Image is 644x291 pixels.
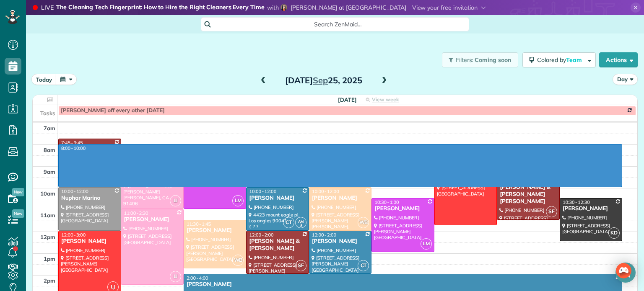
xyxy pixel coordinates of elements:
[546,206,557,217] span: SF
[249,188,276,194] span: 10:00 - 12:00
[187,221,211,227] span: 11:30 - 1:45
[61,107,165,114] span: [PERSON_NAME] off every other [DATE]
[599,52,638,67] button: Actions
[374,199,399,205] span: 10:30 - 1:00
[312,195,369,202] div: [PERSON_NAME]
[312,232,336,238] span: 12:00 - 2:00
[283,217,294,228] span: CT
[475,56,512,64] span: Coming soon
[296,221,306,229] small: 3
[40,212,55,219] span: 11am
[44,277,55,284] span: 2pm
[170,271,181,282] span: LI
[61,232,86,238] span: 12:00 - 3:00
[44,168,55,175] span: 9am
[40,234,55,240] span: 12pm
[295,260,306,271] span: SF
[522,52,596,67] button: Colored byTeam
[40,190,55,197] span: 10am
[280,4,287,11] img: libby-de-lucien-77da18b5e327069b8864256f4561c058dd9510108410bc45ca77b9bc9613edd4.jpg
[313,75,328,85] span: Sep
[61,238,119,245] div: [PERSON_NAME]
[374,205,432,212] div: [PERSON_NAME]
[372,96,399,103] span: View week
[186,227,244,234] div: [PERSON_NAME]
[249,232,273,238] span: 12:00 - 2:00
[499,184,557,205] div: [PERSON_NAME] & [PERSON_NAME] [PERSON_NAME]
[562,205,620,212] div: [PERSON_NAME]
[12,209,24,218] span: New
[267,4,279,11] span: with
[271,76,376,85] h2: [DATE] 25, 2025
[44,125,55,131] span: 7am
[61,140,83,146] span: 7:45 - 9:45
[563,199,590,205] span: 10:30 - 12:30
[421,238,432,250] span: LM
[338,96,357,103] span: [DATE]
[170,195,181,206] span: LI
[358,217,369,228] span: WB
[615,263,636,283] div: Open Intercom Messenger
[56,3,265,12] strong: The Cleaning Tech Fingerprint: How to Hire the Right Cleaners Every Time
[566,56,583,64] span: Team
[123,216,181,223] div: [PERSON_NAME]
[124,210,148,216] span: 11:00 - 2:30
[312,238,369,245] div: [PERSON_NAME]
[537,56,585,64] span: Colored by
[232,255,244,266] span: WB
[186,281,620,288] div: [PERSON_NAME]
[61,195,119,202] div: Nuphar Marino
[44,255,55,262] span: 1pm
[31,74,57,85] button: today
[187,275,208,281] span: 2:00 - 4:00
[456,56,473,64] span: Filters:
[249,195,306,202] div: [PERSON_NAME]
[232,195,244,206] span: LM
[312,188,339,194] span: 10:00 - 12:00
[613,74,638,85] button: Day
[358,260,369,271] span: CT
[61,188,88,194] span: 10:00 - 12:00
[249,238,306,252] div: [PERSON_NAME] & [PERSON_NAME]
[608,227,620,239] span: KD
[291,4,406,11] span: [PERSON_NAME] at [GEOGRAPHIC_DATA]
[298,219,304,224] span: AM
[44,147,55,153] span: 8am
[12,188,24,196] span: New
[61,145,86,151] span: 8:00 - 10:00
